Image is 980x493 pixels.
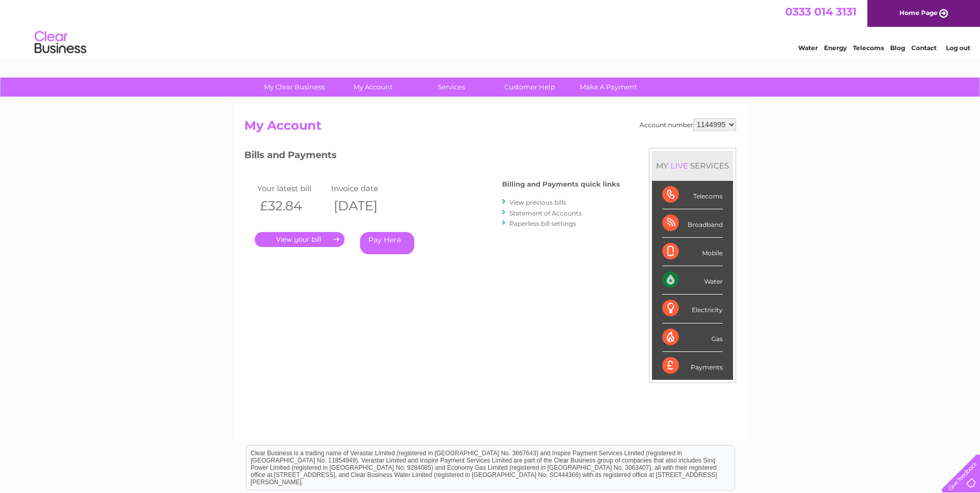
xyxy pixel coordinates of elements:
[798,44,818,52] a: Water
[640,118,736,131] div: Account number
[255,232,345,247] a: .
[330,78,415,97] a: My Account
[360,232,414,254] a: Pay Here
[502,180,620,188] h4: Billing and Payments quick links
[662,266,723,295] div: Water
[252,78,337,97] a: My Clear Business
[255,181,329,195] td: Your latest bill
[509,198,566,206] a: View previous bills
[662,323,723,352] div: Gas
[244,118,736,138] h2: My Account
[255,195,329,217] th: £32.84
[662,209,723,238] div: Broadband
[246,6,735,50] div: Clear Business is a trading name of Verastar Limited (registered in [GEOGRAPHIC_DATA] No. 3667643...
[911,44,937,52] a: Contact
[329,195,403,217] th: [DATE]
[946,44,970,52] a: Log out
[509,220,576,227] a: Paperless bill settings
[566,78,651,97] a: Make A Payment
[785,5,857,18] a: 0333 014 3131
[890,44,905,52] a: Blog
[487,78,572,97] a: Customer Help
[853,44,884,52] a: Telecoms
[652,151,733,180] div: MY SERVICES
[662,238,723,266] div: Mobile
[662,352,723,380] div: Payments
[668,161,690,171] div: LIVE
[244,148,620,166] h3: Bills and Payments
[662,295,723,323] div: Electricity
[409,78,494,97] a: Services
[824,44,847,52] a: Energy
[662,181,723,209] div: Telecoms
[509,209,582,217] a: Statement of Accounts
[34,27,87,58] img: logo.png
[329,181,403,195] td: Invoice date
